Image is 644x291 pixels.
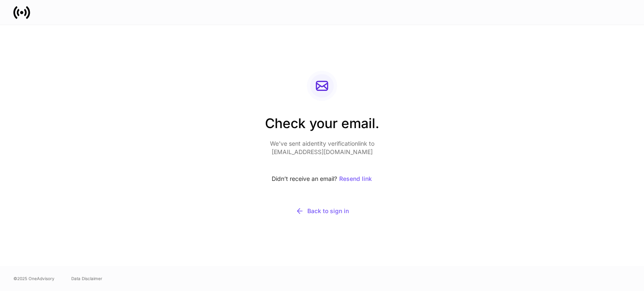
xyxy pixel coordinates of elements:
[296,207,349,215] div: Back to sign in
[265,114,379,139] h2: Check your email.
[71,275,102,282] a: Data Disclaimer
[265,139,379,156] p: We’ve sent a identity verification link to [EMAIL_ADDRESS][DOMAIN_NAME]
[13,275,55,282] span: © 2025 OneAdvisory
[265,201,379,221] button: Back to sign in
[265,170,379,188] div: Didn’t receive an email?
[339,170,372,188] button: Resend link
[339,176,372,182] div: Resend link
